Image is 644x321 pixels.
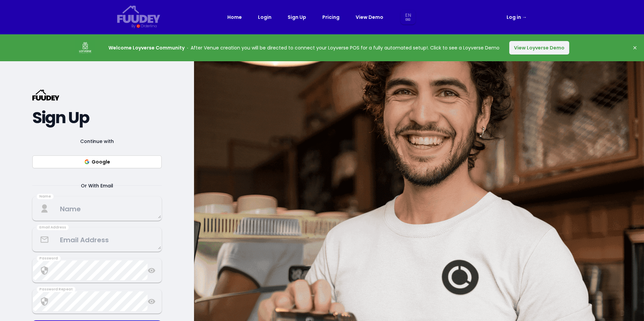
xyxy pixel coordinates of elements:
[322,13,340,21] a: Pricing
[32,112,162,124] h2: Sign Up
[32,155,162,168] button: Google
[108,44,185,51] strong: Welcome Loyverse Community
[37,194,54,199] div: Name
[108,44,500,52] p: After Venue creation you will be directed to connect your Loyverse POS for a fully automated setu...
[507,13,527,21] a: Log in
[356,13,383,21] a: View Demo
[288,13,306,21] a: Sign Up
[117,5,160,23] svg: {/* Added fill="currentColor" here */} {/* This rectangle defines the background. Its explicit fi...
[37,287,75,292] div: Password Repeat
[258,13,271,21] a: Login
[522,14,527,21] span: →
[32,90,59,101] svg: {/* Added fill="currentColor" here */} {/* This rectangle defines the background. Its explicit fi...
[72,137,122,145] span: Continue with
[131,23,135,29] div: By
[37,256,61,261] div: Password
[141,23,157,29] div: Orderlina
[509,41,569,55] button: View Loyverse Demo
[227,13,242,21] a: Home
[73,182,121,190] span: Or With Email
[37,225,69,230] div: Email Address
